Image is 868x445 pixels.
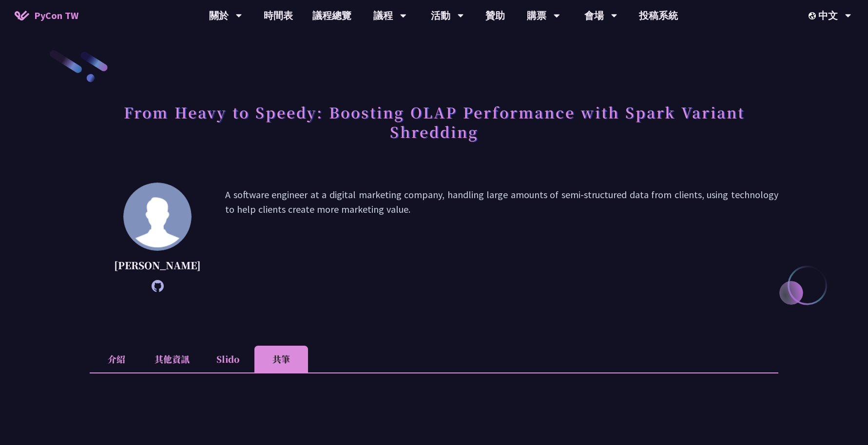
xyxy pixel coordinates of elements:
li: 介紹 [90,346,143,372]
p: [PERSON_NAME] [114,258,201,273]
img: Wei Jun Cheng [123,183,192,251]
img: Locale Icon [809,12,818,19]
img: Home icon of PyCon TW 2025 [15,11,29,20]
h1: From Heavy to Speedy: Boosting OLAP Performance with Spark Variant Shredding [90,97,778,146]
a: PyCon TW [5,3,88,28]
span: PyCon TW [34,8,78,23]
li: 共筆 [254,346,308,372]
li: 其他資訊 [143,346,201,372]
p: A software engineer at a digital marketing company, handling large amounts of semi-structured dat... [225,187,778,287]
li: Slido [201,346,254,372]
